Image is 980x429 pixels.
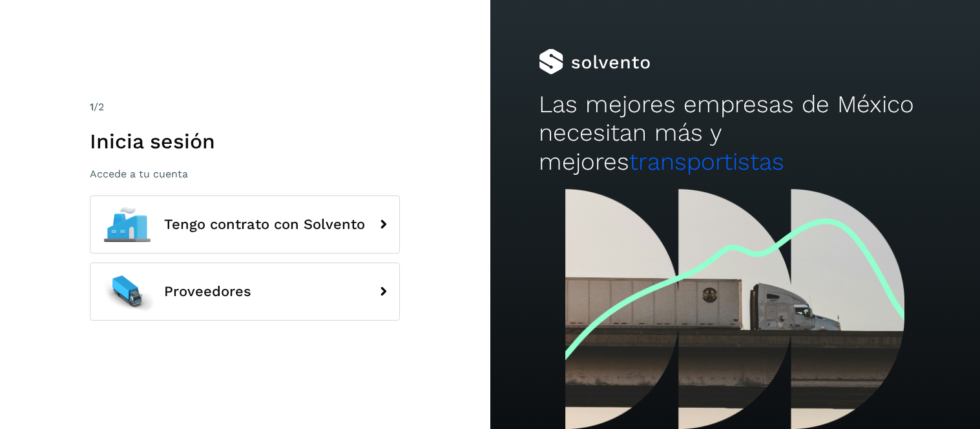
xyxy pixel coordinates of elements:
[90,263,400,321] button: Proveedores
[90,168,400,180] p: Accede a tu cuenta
[90,129,400,154] h1: Inicia sesión
[90,99,400,115] div: /2
[164,217,365,232] span: Tengo contrato con Solvento
[629,148,784,175] span: transportistas
[90,101,94,113] span: 1
[539,90,931,176] h2: Las mejores empresas de México necesitan más y mejores
[90,195,400,254] button: Tengo contrato con Solvento
[164,284,251,299] span: Proveedores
